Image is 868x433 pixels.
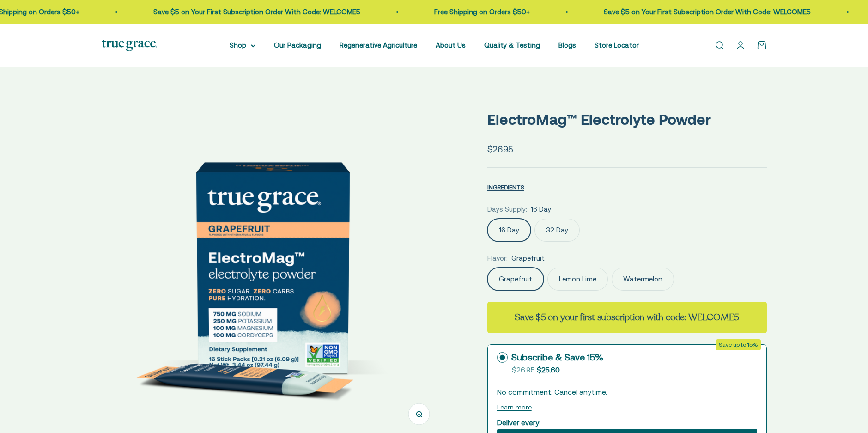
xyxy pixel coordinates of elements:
span: 16 Day [531,204,551,215]
span: INGREDIENTS [487,184,524,191]
span: Grapefruit [511,253,545,264]
a: Regenerative Agriculture [340,41,417,49]
a: Quality & Testing [484,41,540,49]
a: Blogs [558,41,576,49]
p: ElectroMag™ Electrolyte Powder [487,108,767,131]
legend: Days Supply: [487,204,527,215]
a: Our Packaging [274,41,321,49]
p: Save $5 on Your First Subscription Order With Code: WELCOME5 [119,6,326,18]
p: Save $5 on Your First Subscription Order With Code: WELCOME5 [570,6,777,18]
strong: Save $5 on your first subscription with code: WELCOME5 [515,311,739,323]
a: About Us [436,41,466,49]
button: INGREDIENTS [487,182,524,193]
a: Free Shipping on Orders $50+ [400,8,496,16]
summary: Shop [230,40,255,51]
sale-price: $26.95 [487,142,513,156]
a: Store Locator [595,41,639,49]
legend: Flavor: [487,253,508,264]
